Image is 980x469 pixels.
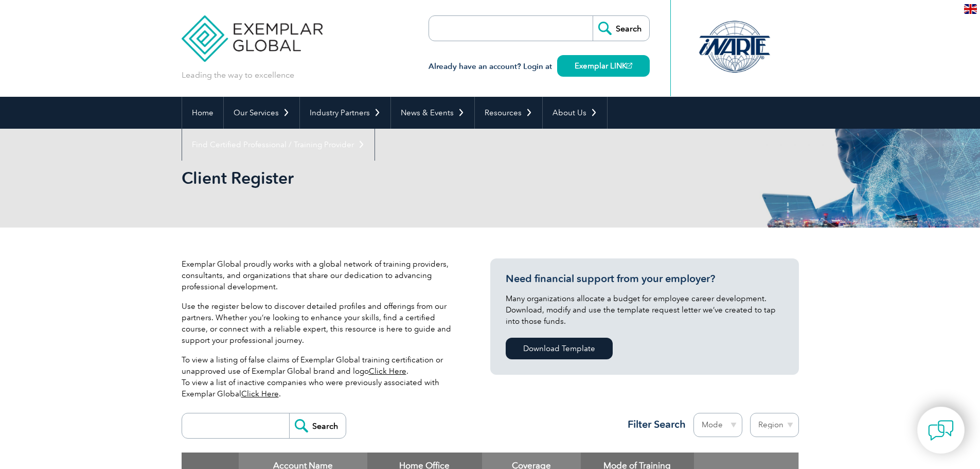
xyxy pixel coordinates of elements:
img: open_square.png [627,63,632,68]
img: contact-chat.png [928,418,954,443]
a: About Us [543,97,607,129]
a: Industry Partners [300,97,390,129]
p: Exemplar Global proudly works with a global network of training providers, consultants, and organ... [182,258,459,292]
a: Click Here [241,389,279,398]
a: Find Certified Professional / Training Provider [182,129,375,161]
p: Use the register below to discover detailed profiles and offerings from our partners. Whether you... [182,301,459,346]
input: Search [289,413,346,438]
a: Our Services [224,97,299,129]
a: Exemplar LINK [557,55,650,77]
h2: Client Register [182,170,614,186]
p: Leading the way to excellence [182,70,294,81]
a: Click Here [369,367,406,376]
a: Home [182,97,223,129]
h3: Already have an account? Login at [429,60,650,73]
p: Many organizations allocate a budget for employee career development. Download, modify and use th... [506,293,783,327]
a: News & Events [391,97,474,129]
input: Search [593,16,649,41]
h3: Filter Search [621,418,686,431]
a: Resources [475,97,542,129]
a: Download Template [506,338,613,359]
img: en [964,4,977,14]
p: To view a listing of false claims of Exemplar Global training certification or unapproved use of ... [182,354,459,399]
h3: Need financial support from your employer? [506,272,783,285]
